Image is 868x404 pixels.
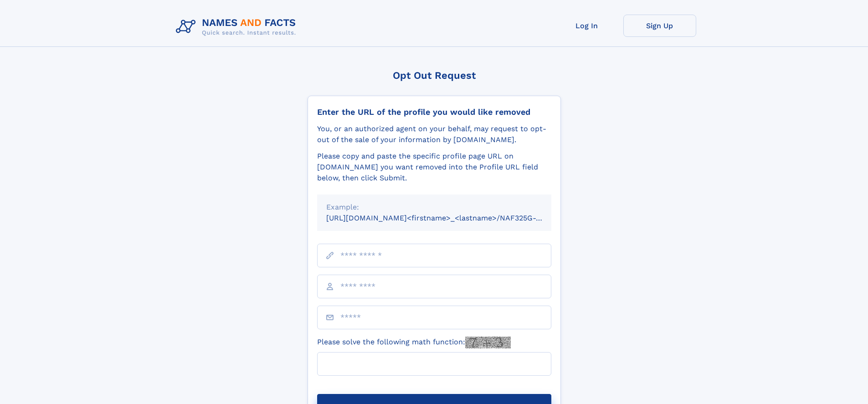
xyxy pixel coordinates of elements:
[550,15,623,37] a: Log In
[317,337,511,348] label: Please solve the following math function:
[623,15,696,37] a: Sign Up
[326,214,569,222] small: [URL][DOMAIN_NAME]<firstname>_<lastname>/NAF325G-xxxxxxxx
[317,107,551,117] div: Enter the URL of the profile you would like removed
[317,151,551,184] div: Please copy and paste the specific profile page URL on [DOMAIN_NAME] you want removed into the Pr...
[172,15,303,39] img: Logo Names and Facts
[308,70,561,81] div: Opt Out Request
[317,123,551,145] div: You, or an authorized agent on your behalf, may request to opt-out of the sale of your informatio...
[326,202,542,213] div: Example:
